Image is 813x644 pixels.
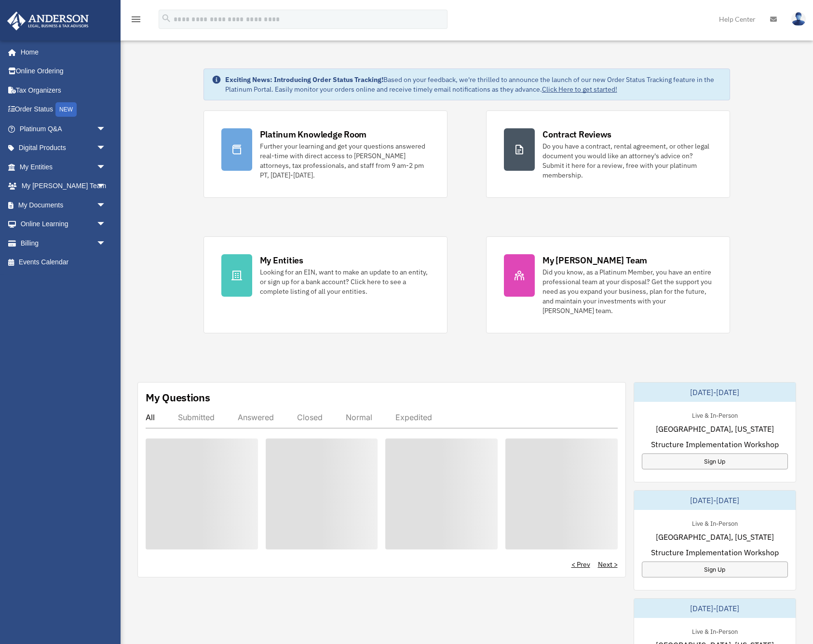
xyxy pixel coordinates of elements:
div: Do you have a contract, rental agreement, or other legal document you would like an attorney's ad... [542,141,712,180]
div: My Entities [260,254,303,266]
img: User Pic [791,12,806,26]
div: My Questions [146,390,210,405]
a: Click Here to get started! [542,85,617,94]
i: menu [130,14,142,25]
a: < Prev [571,560,590,569]
span: [GEOGRAPHIC_DATA], [US_STATE] [656,423,774,435]
a: Online Ordering [7,62,121,81]
div: Platinum Knowledge Room [260,128,367,140]
div: Submitted [178,412,215,422]
span: arrow_drop_down [96,177,116,196]
a: Events Calendar [7,253,121,272]
div: Looking for an EIN, want to make an update to an entity, or sign up for a bank account? Click her... [260,267,430,296]
div: [DATE]-[DATE] [634,383,796,402]
a: My Entitiesarrow_drop_down [7,157,121,177]
a: Order StatusNEW [7,100,121,120]
a: Contract Reviews Do you have a contract, rental agreement, or other legal document you would like... [486,110,730,198]
span: arrow_drop_down [96,233,116,253]
span: Structure Implementation Workshop [651,438,779,450]
div: Live & In-Person [684,410,745,420]
span: arrow_drop_down [96,215,116,234]
a: Sign Up [642,562,788,577]
span: [GEOGRAPHIC_DATA], [US_STATE] [656,531,774,543]
div: Contract Reviews [542,128,611,140]
a: Tax Organizers [7,81,121,100]
strong: Exciting News: Introducing Order Status Tracking! [225,75,383,84]
a: My [PERSON_NAME] Team Did you know, as a Platinum Member, you have an entire professional team at... [486,236,730,333]
div: [DATE]-[DATE] [634,491,796,510]
a: Next > [598,560,618,569]
div: My [PERSON_NAME] Team [542,254,647,266]
a: menu [130,17,142,25]
img: Anderson Advisors Platinum Portal [4,12,92,30]
div: Did you know, as a Platinum Member, you have an entire professional team at your disposal? Get th... [542,267,712,315]
div: Based on your feedback, we're thrilled to announce the launch of our new Order Status Tracking fe... [225,75,722,94]
div: Live & In-Person [684,626,745,636]
a: Digital Productsarrow_drop_down [7,138,121,158]
span: arrow_drop_down [96,138,116,158]
a: My [PERSON_NAME] Teamarrow_drop_down [7,177,121,196]
span: Structure Implementation Workshop [651,547,779,558]
a: Sign Up [642,453,788,469]
a: Platinum Knowledge Room Further your learning and get your questions answered real-time with dire... [203,110,447,198]
a: Platinum Q&Aarrow_drop_down [7,119,121,138]
a: Online Learningarrow_drop_down [7,215,121,234]
div: Normal [346,412,372,422]
div: Closed [297,412,323,422]
span: arrow_drop_down [96,157,116,177]
div: Expedited [395,412,432,422]
i: search [161,13,172,24]
span: arrow_drop_down [96,195,116,215]
a: Billingarrow_drop_down [7,233,121,253]
a: My Entities Looking for an EIN, want to make an update to an entity, or sign up for a bank accoun... [203,236,447,333]
div: [DATE]-[DATE] [634,599,796,618]
span: arrow_drop_down [96,119,116,139]
div: Further your learning and get your questions answered real-time with direct access to [PERSON_NAM... [260,141,430,180]
div: Answered [238,412,274,422]
div: Live & In-Person [684,518,745,528]
a: My Documentsarrow_drop_down [7,195,121,215]
div: All [146,412,155,422]
div: NEW [55,102,77,117]
a: Home [7,42,116,62]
